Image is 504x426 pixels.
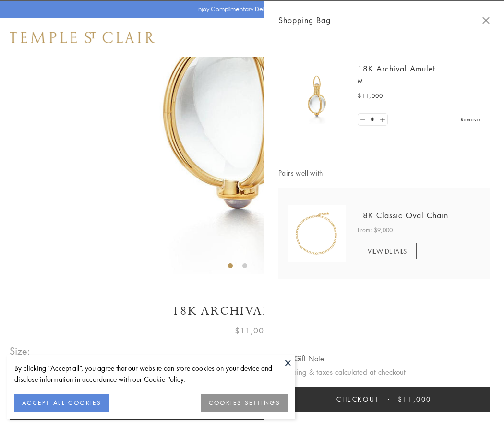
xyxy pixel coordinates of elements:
[10,32,155,43] img: Temple St. Clair
[278,366,490,378] p: Shipping & taxes calculated at checkout
[358,114,368,126] a: Set quantity to 0
[482,17,490,24] button: Close Shopping Bag
[461,114,480,125] a: Remove
[235,324,269,337] span: $11,000
[10,303,494,319] h1: 18K Archival Amulet
[10,343,31,359] span: Size:
[195,4,304,14] p: Enjoy Complimentary Delivery & Returns
[278,387,490,412] button: Checkout $11,000
[358,63,435,74] a: 18K Archival Amulet
[14,394,109,412] button: ACCEPT ALL COOKIES
[278,14,331,26] span: Shopping Bag
[278,353,324,365] button: Add Gift Note
[358,225,393,235] span: From: $9,000
[368,247,407,256] span: VIEW DETAILS
[288,205,346,262] img: N88865-OV18
[336,394,379,404] span: Checkout
[377,114,387,126] a: Set quantity to 2
[398,394,432,404] span: $11,000
[358,77,480,86] p: M
[201,394,288,412] button: COOKIES SETTINGS
[358,91,383,101] span: $11,000
[358,243,417,259] a: VIEW DETAILS
[358,210,448,221] a: 18K Classic Oval Chain
[14,363,288,385] div: By clicking “Accept all”, you agree that our website can store cookies on your device and disclos...
[278,167,490,178] span: Pairs well with
[288,67,346,125] img: 18K Archival Amulet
